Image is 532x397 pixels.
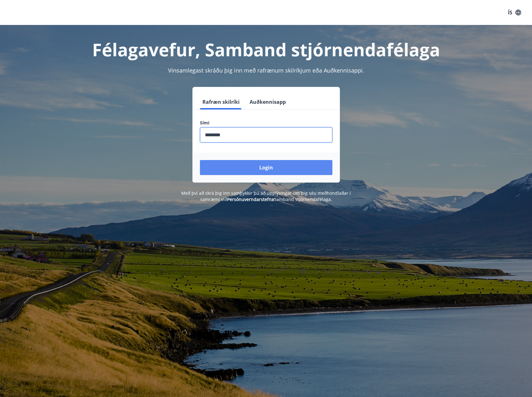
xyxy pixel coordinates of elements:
button: Login [200,160,332,175]
h1: Félagavefur, Samband stjórnendafélaga [49,38,484,61]
span: Vinsamlegast skráðu þig inn með rafrænum skilríkjum eða Auðkennisappi. [168,67,364,74]
a: Persónuverndarstefna [227,196,274,202]
button: Rafræn skilríki [200,94,242,109]
span: Með því að skrá þig inn samþykkir þú að upplýsingar um þig séu meðhöndlaðar í samræmi við Samband... [181,190,351,202]
label: Sími [200,120,332,126]
button: Auðkennisapp [247,94,288,109]
button: ÍS [505,7,525,18]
